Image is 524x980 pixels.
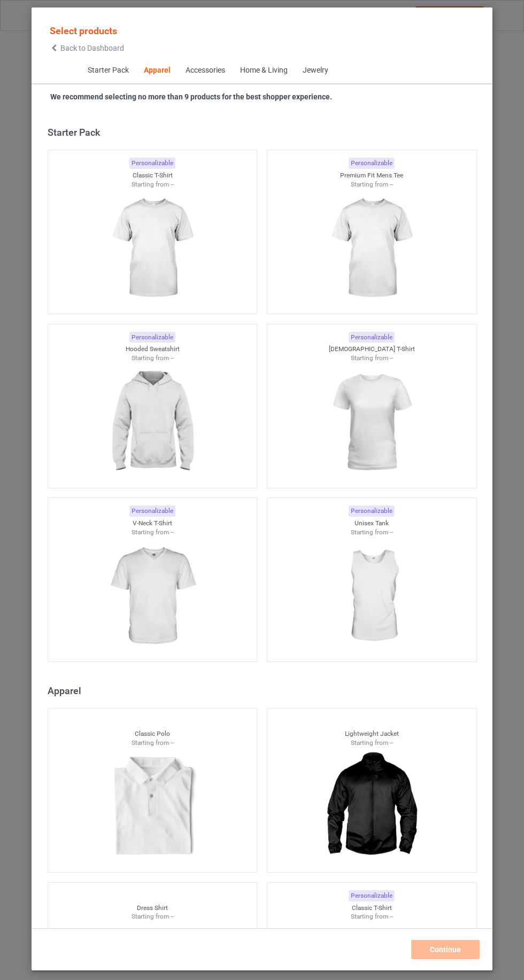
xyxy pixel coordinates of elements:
img: regular.jpg [323,189,419,308]
div: Personalizable [349,332,395,343]
strong: We recommend selecting no more than 9 products for the best shopper experience. [50,92,332,101]
div: Starting from -- [48,528,257,537]
div: Starting from -- [48,180,257,189]
div: Classic T-Shirt [267,904,476,913]
span: Back to Dashboard [60,44,124,52]
div: Home & Living [240,65,287,76]
div: Personalizable [129,505,175,517]
div: Premium Fit Mens Tee [267,171,476,180]
div: Starting from -- [267,528,476,537]
div: Starting from -- [267,354,476,363]
div: Personalizable [349,158,395,169]
div: Starting from -- [48,738,257,748]
div: Classic Polo [48,729,257,738]
img: regular.jpg [104,363,200,483]
div: Accessories [185,65,225,76]
img: regular.jpg [323,536,419,656]
div: Dress Shirt [48,904,257,913]
div: Unisex Tank [267,519,476,528]
div: Jewelry [302,65,328,76]
div: Starting from -- [267,912,476,921]
div: Hooded Sweatshirt [48,345,257,354]
div: Apparel [48,685,482,697]
div: Lightweight Jacket [267,729,476,738]
div: Classic T-Shirt [48,171,257,180]
div: [DEMOGRAPHIC_DATA] T-Shirt [267,345,476,354]
div: Starting from -- [267,738,476,748]
div: Apparel [143,65,170,76]
img: regular.jpg [323,363,419,483]
div: Starting from -- [267,180,476,189]
div: Personalizable [349,505,395,517]
div: V-Neck T-Shirt [48,519,257,528]
span: Select products [50,25,117,36]
div: Personalizable [129,332,175,343]
img: regular.jpg [104,189,200,308]
div: Starting from -- [48,912,257,921]
span: Starter Pack [80,58,136,83]
img: regular.jpg [104,536,200,656]
img: regular.jpg [323,747,419,867]
div: Personalizable [129,158,175,169]
div: Starter Pack [48,126,482,138]
div: Starting from -- [48,354,257,363]
img: regular.jpg [104,747,200,867]
div: Personalizable [349,890,395,901]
